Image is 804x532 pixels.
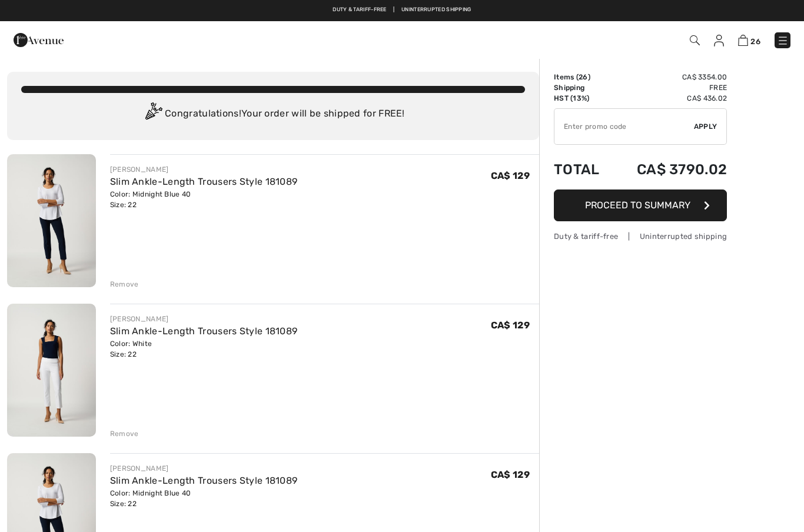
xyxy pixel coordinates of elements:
td: CA$ 436.02 [612,93,727,104]
span: 26 [579,73,588,81]
div: Congratulations! Your order will be shipped for FREE! [21,102,525,126]
img: 1ère Avenue [14,28,64,52]
div: Color: White Size: 22 [110,338,298,360]
img: Search [690,35,700,45]
input: Promo code [554,109,694,144]
td: Shipping [554,82,612,93]
a: Slim Ankle-Length Trousers Style 181089 [110,176,298,187]
div: [PERSON_NAME] [110,463,298,474]
td: Items ( ) [554,72,612,82]
div: [PERSON_NAME] [110,164,298,175]
img: My Info [714,35,724,46]
span: CA$ 129 [491,469,530,480]
img: Slim Ankle-Length Trousers Style 181089 [7,154,96,287]
td: HST (13%) [554,93,612,104]
img: Slim Ankle-Length Trousers Style 181089 [7,304,96,437]
td: Free [612,82,727,93]
img: Congratulation2.svg [141,102,165,126]
div: Color: Midnight Blue 40 Size: 22 [110,488,298,509]
div: [PERSON_NAME] [110,314,298,324]
td: CA$ 3790.02 [612,149,727,189]
td: Total [554,149,612,189]
span: 26 [750,37,760,46]
a: Slim Ankle-Length Trousers Style 181089 [110,475,298,486]
div: Remove [110,428,139,439]
a: 26 [738,33,760,47]
a: 1ère Avenue [14,34,64,45]
span: Apply [694,121,717,132]
a: Slim Ankle-Length Trousers Style 181089 [110,325,298,337]
span: CA$ 129 [491,320,530,331]
button: Proceed to Summary [554,189,727,221]
div: Remove [110,279,139,290]
div: Duty & tariff-free | Uninterrupted shipping [554,231,727,242]
span: CA$ 129 [491,170,530,181]
img: Shopping Bag [738,35,748,46]
div: Color: Midnight Blue 40 Size: 22 [110,189,298,210]
td: CA$ 3354.00 [612,72,727,82]
span: Proceed to Summary [585,199,690,211]
img: Menu [777,35,789,46]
